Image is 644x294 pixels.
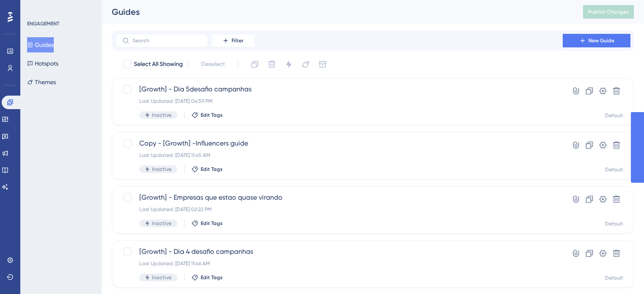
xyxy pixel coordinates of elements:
div: Guides [112,6,562,18]
span: Deselect [201,59,225,69]
span: Inactive [152,220,171,227]
button: Filter [212,34,254,47]
span: Edit Tags [201,274,223,281]
span: Inactive [152,166,171,173]
span: Filter [232,37,243,44]
div: Default [605,166,623,173]
div: Last Updated: [DATE] 11:45 AM [139,152,539,159]
span: Edit Tags [201,112,223,118]
span: Copy - [Growth] -Influencers guide [139,138,539,148]
button: Themes [27,74,56,90]
div: Default [605,220,623,227]
span: Edit Tags [201,220,223,227]
div: Default [605,275,623,281]
button: Edit Tags [191,220,223,227]
span: New Guide [589,37,614,44]
button: New Guide [563,34,630,47]
span: [Growth] - Empresas que estao quase virando [139,192,539,203]
button: Edit Tags [191,112,223,118]
div: Last Updated: [DATE] 02:22 PM [139,206,539,213]
span: Publish Changes [588,8,629,15]
span: [Growth] - Dia 5desafio campanhas [139,84,539,94]
span: Inactive [152,112,171,118]
button: Hotspots [27,56,58,71]
button: Edit Tags [191,166,223,173]
span: Select All Showing [134,59,183,69]
span: [Growth] - Dia 4 desafio campanhas [139,247,539,257]
iframe: UserGuiding AI Assistant Launcher [608,261,634,286]
span: Inactive [152,274,171,281]
div: Default [605,112,623,119]
input: Search [133,38,201,44]
div: ENGAGEMENT [27,20,59,27]
button: Publish Changes [583,5,634,19]
button: Edit Tags [191,274,223,281]
button: Guides [27,37,54,52]
div: Last Updated: [DATE] 04:59 PM [139,98,539,104]
span: Edit Tags [201,166,223,173]
div: Last Updated: [DATE] 11:46 AM [139,260,539,267]
button: Deselect [193,57,232,72]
